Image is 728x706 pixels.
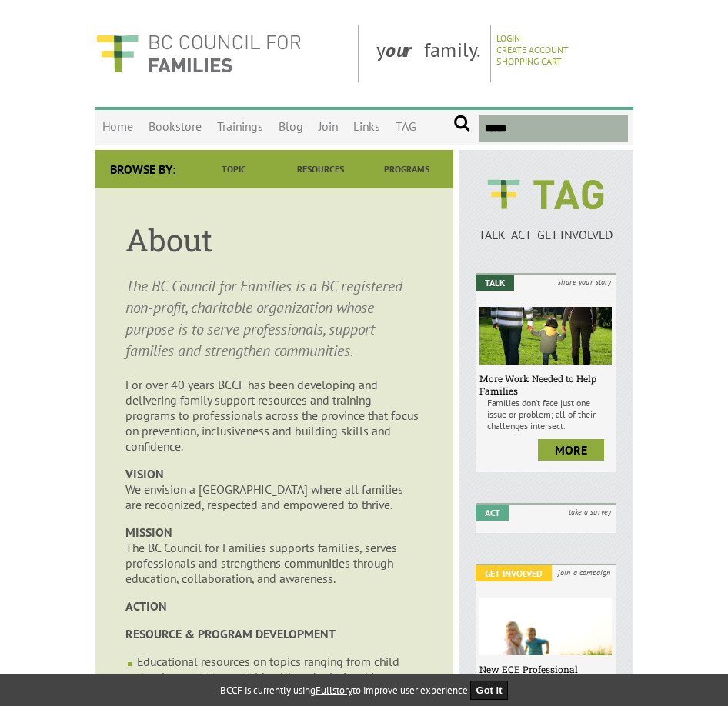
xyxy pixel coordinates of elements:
[476,505,509,521] em: Act
[125,275,422,361] p: The BC Council for Families is a BC registered non-profit, charitable organization whose purpose ...
[479,372,612,397] h6: More Work Needed to Help Families
[95,150,191,188] div: Browse By:
[346,109,388,145] a: Links
[363,150,449,188] a: Programs
[386,37,424,62] strong: our
[479,397,612,431] p: Families don’t face just one issue or problem; all of their challenges intersect.
[453,115,471,142] input: Submit
[476,565,552,581] em: Get Involved
[191,150,277,188] a: Topic
[125,377,422,454] p: For over 40 years BCCF has been developing and delivering family support resources and training p...
[553,275,616,289] i: share your story
[95,25,302,82] img: BC Council for FAMILIES
[125,598,167,614] strong: ACTION
[470,681,509,700] button: Got it
[564,505,616,519] i: take a survey
[538,439,604,461] a: more
[476,165,615,224] img: BCCF's TAG Logo
[137,654,422,700] li: Educational resources on topics ranging from child development to mental health and relationship ...
[209,109,271,145] a: Trainings
[388,109,424,145] a: TAG
[125,626,336,641] strong: RESOURCE & PROGRAM DEVELOPMENT
[496,32,520,44] a: Login
[496,44,569,55] a: Create Account
[476,227,616,242] p: TALK ACT GET INVOLVED
[277,150,363,188] a: Resources
[553,565,616,580] i: join a campaign
[125,525,172,540] strong: MISSION
[125,466,422,512] p: We envision a [GEOGRAPHIC_DATA] where all families are recognized, respected and empowered to thr...
[479,663,612,688] h6: New ECE Professional Development Bursaries
[271,109,311,145] a: Blog
[316,684,352,697] a: Fullstory
[311,109,346,145] a: Join
[125,525,422,586] p: The BC Council for Families supports families, serves professionals and strengthens communities t...
[125,466,164,481] strong: VISION
[476,275,514,291] em: Talk
[125,219,422,260] h1: About
[364,25,491,82] div: y family.
[476,211,616,242] a: TALK ACT GET INVOLVED
[141,109,209,145] a: Bookstore
[496,55,562,67] a: Shopping Cart
[95,109,141,145] a: Home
